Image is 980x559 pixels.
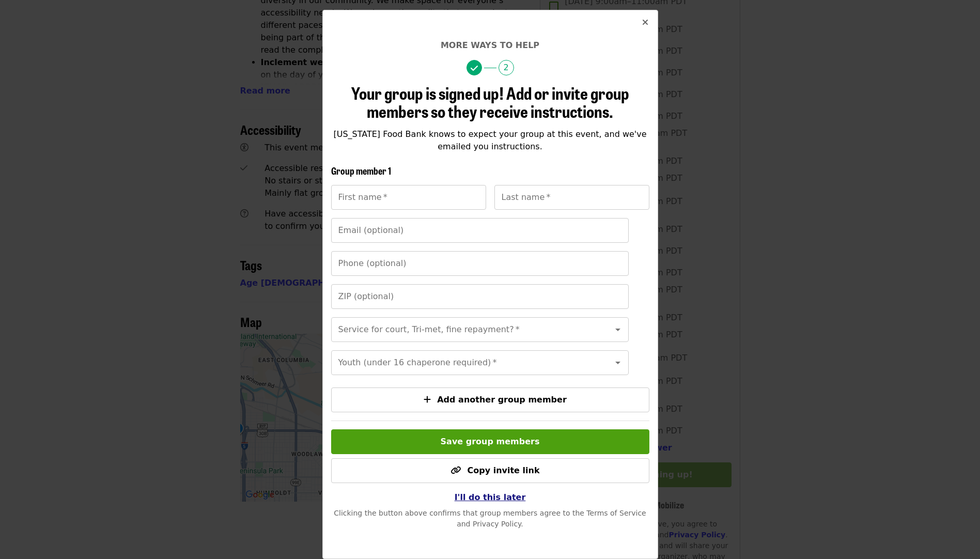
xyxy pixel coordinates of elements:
span: Your group is signed up! Add or invite group members so they receive instructions. [351,81,629,123]
i: times icon [642,18,648,27]
button: Copy invite link [331,458,649,483]
input: ZIP (optional) [331,284,629,309]
i: check icon [471,64,478,73]
i: plus icon [424,395,431,405]
button: Open [611,355,625,370]
span: I'll do this later [455,492,526,502]
button: Save group members [331,429,649,454]
input: Last name [494,185,649,210]
input: First name [331,185,486,210]
span: Group member 1 [331,164,391,177]
span: Add another group member [437,395,567,405]
span: Copy invite link [467,465,539,475]
button: Add another group member [331,387,649,412]
i: link icon [450,465,461,475]
span: 2 [499,60,514,75]
input: Email (optional) [331,218,629,243]
span: [US_STATE] Food Bank knows to expect your group at this event, and we've emailed you instructions. [333,129,646,151]
button: Open [611,322,625,337]
button: I'll do this later [446,487,534,508]
span: Save group members [441,437,540,446]
input: Phone (optional) [331,251,629,276]
span: More ways to help [441,40,539,50]
button: Close [633,10,658,35]
span: Clicking the button above confirms that group members agree to the Terms of Service and Privacy P... [334,509,646,528]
